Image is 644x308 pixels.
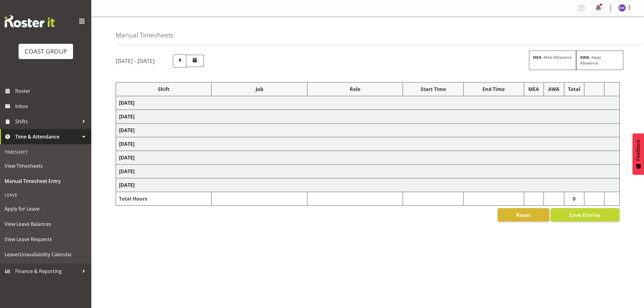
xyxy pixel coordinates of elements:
[527,86,541,93] div: MEA
[15,267,79,276] span: Finance & Reporting
[5,15,55,27] img: Rosterit website logo
[119,86,208,93] div: Shift
[576,51,623,70] div: - Away Allowence
[2,247,90,262] a: Leave/Unavailability Calendar
[2,232,90,247] a: View Leave Requests
[116,178,620,192] td: [DATE]
[5,177,87,186] span: Manual Timesheet Entry
[547,86,561,93] div: AWA
[15,86,88,96] span: Roster
[2,189,90,201] div: Leave
[116,124,620,137] td: [DATE]
[5,219,87,229] span: View Leave Balances
[2,216,90,232] a: View Leave Balances
[406,86,460,93] div: Start Time
[25,47,67,56] div: COAST GROUP
[5,204,87,213] span: Apply for Leave
[569,211,601,219] span: Save Entries
[467,86,521,93] div: End Time
[2,201,90,216] a: Apply for Leave
[116,192,212,206] td: Total Hours
[2,173,90,189] a: Manual Timesheet Entry
[635,139,641,161] span: Feedback
[15,102,88,111] span: Inbox
[116,32,173,39] h4: Manual Timesheets
[567,86,581,93] div: Total
[116,137,620,151] td: [DATE]
[516,211,530,219] span: Reset
[580,54,589,60] strong: AWA
[116,110,620,124] td: [DATE]
[618,4,626,12] img: michelle-xiang8229.jpg
[5,235,87,244] span: View Leave Requests
[116,58,155,64] h5: [DATE] - [DATE]
[564,192,584,206] td: 0
[551,208,620,222] button: Save Entries
[116,165,620,178] td: [DATE]
[498,208,549,222] button: Reset
[529,51,576,70] div: - Meal Allowance
[116,151,620,165] td: [DATE]
[15,117,79,126] span: Shifts
[533,54,541,60] strong: MEA
[116,96,620,110] td: [DATE]
[632,133,644,175] button: Feedback - Show survey
[5,161,87,170] span: View Timesheets
[215,86,304,93] div: Job
[2,158,90,173] a: View Timesheets
[5,250,87,259] span: Leave/Unavailability Calendar
[310,86,400,93] div: Role
[2,146,90,158] div: Timesheet
[15,132,79,141] span: Time & Attendance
